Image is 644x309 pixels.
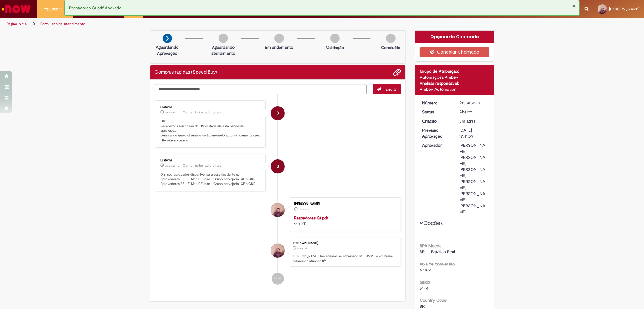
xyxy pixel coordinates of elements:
div: Grupo de Atribuição: [420,68,489,74]
span: Raspadores G1.pdf Anexado [69,5,121,11]
span: Requisições [41,6,62,12]
span: 6144 [420,285,428,291]
li: Diogo Goncalves De Lima [155,238,401,267]
time: 01/10/2025 10:42:13 [165,111,175,114]
b: Saldo [420,279,430,285]
b: taxa de conversão [420,261,455,267]
a: Raspadores G1.pdf [294,215,328,221]
time: 01/10/2025 10:41:55 [299,208,309,211]
span: S [277,159,279,174]
span: BR [420,304,425,309]
a: Página inicial [7,21,27,26]
small: Comentários adicionais [183,163,222,168]
div: System [271,159,285,173]
span: S [277,106,279,120]
img: ServiceNow [1,3,32,15]
button: Cancelar Chamado [420,47,489,57]
small: Comentários adicionais [183,110,222,115]
div: 213 KB [294,215,395,227]
p: O grupo aprovador disponível para esse incidente é: Aprovadores SB - F. Malt P.Fundo - Grupo cerv... [161,172,261,186]
div: Diogo Goncalves De Lima [271,244,285,258]
div: 01/10/2025 10:41:59 [459,118,487,124]
textarea: Digite sua mensagem aqui... [155,84,367,94]
div: Sistema [161,105,261,109]
div: Diogo Goncalves De Lima [271,203,285,217]
span: 6.1182 [420,267,431,273]
img: img-circle-grey.png [219,34,228,43]
p: Concluído [381,44,400,51]
ul: Histórico de tíquete [155,94,401,291]
div: Automações Ambev [420,74,489,80]
time: 01/10/2025 10:41:59 [459,118,475,124]
dt: Número [418,100,455,106]
span: 6 [64,7,69,12]
div: System [271,106,285,120]
b: Lembrando que o chamado será cancelado automaticamente caso não seja aprovado. [161,133,262,143]
div: Opções do Chamado [415,31,494,43]
p: Olá! Recebemos seu chamado e ele esta pendente aprovação. [161,119,261,143]
dt: Aprovador [418,142,455,148]
div: [PERSON_NAME] [294,202,395,206]
div: Ambev Automation [420,86,489,92]
span: 5m atrás [459,118,475,124]
a: Formulário de Atendimento [40,21,85,26]
img: arrow-next.png [163,34,172,43]
b: Country Code [420,297,447,303]
time: 01/10/2025 10:42:09 [165,164,175,168]
img: img-circle-grey.png [386,34,396,43]
div: Sistema [161,159,261,162]
img: img-circle-grey.png [330,34,340,43]
button: Enviar [373,84,401,94]
ul: Trilhas de página [5,18,425,30]
p: [PERSON_NAME]! Recebemos seu chamado R13585063 e em breve estaremos atuando. [293,254,398,263]
h2: Compras rápidas (Speed Buy) Histórico de tíquete [155,70,217,75]
p: Em andamento [265,44,293,50]
div: [PERSON_NAME] [293,241,398,245]
span: 5m atrás [299,208,309,211]
p: Aguardando Aprovação [153,44,182,56]
span: [PERSON_NAME] [609,6,639,12]
span: 4m atrás [165,111,175,114]
span: Enviar [385,87,397,92]
p: Validação [326,44,344,51]
b: R13585063 [199,124,215,128]
time: 01/10/2025 10:41:59 [297,247,307,250]
img: img-circle-grey.png [274,34,284,43]
dt: Status [418,109,455,115]
button: Adicionar anexos [393,68,401,76]
span: 5m atrás [165,164,175,168]
div: Analista responsável: [420,80,489,86]
div: [DATE] 17:41:59 [459,127,487,139]
div: [PERSON_NAME] [PERSON_NAME], [PERSON_NAME], [PERSON_NAME], [PERSON_NAME], [PERSON_NAME] [459,142,487,215]
span: BRL - Brazilian Real [420,249,455,255]
b: RPA Moeda [420,243,441,248]
div: Aberto [459,109,487,115]
dt: Previsão Aprovação [418,127,455,139]
button: Fechar Notificação [572,3,576,8]
p: Aguardando atendimento [209,44,238,56]
div: R13585063 [459,100,487,106]
span: 5m atrás [297,247,307,250]
dt: Criação [418,118,455,124]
